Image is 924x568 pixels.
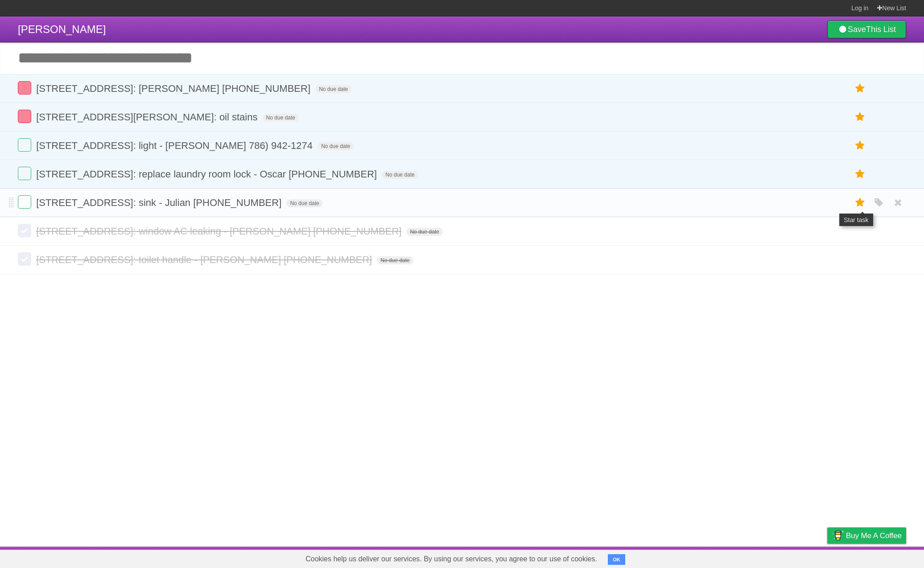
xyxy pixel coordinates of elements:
span: No due date [263,114,299,122]
label: Done [18,195,31,209]
span: No due date [286,199,322,207]
span: [STREET_ADDRESS]: toilet handle - [PERSON_NAME] [PHONE_NUMBER] [36,254,374,265]
span: Cookies help us deliver our services. By using our services, you agree to our use of cookies. [297,550,606,568]
span: [STREET_ADDRESS]: sink - Julian [PHONE_NUMBER] [36,197,284,208]
a: Buy me a coffee [827,527,906,544]
span: No due date [318,142,354,150]
img: Buy me a coffee [832,528,844,543]
a: Developers [738,549,774,566]
a: Privacy [816,549,839,566]
span: No due date [382,171,418,179]
span: [PERSON_NAME] [18,23,106,35]
span: [STREET_ADDRESS]: light - [PERSON_NAME] 786) 942-1274 [36,140,315,151]
label: Done [18,81,31,95]
a: About [709,549,727,566]
label: Star task [852,81,869,96]
label: Done [18,252,31,266]
span: No due date [377,256,413,264]
label: Done [18,167,31,180]
label: Done [18,138,31,152]
label: Star task [852,138,869,153]
a: Suggest a feature [850,549,906,566]
b: This List [866,25,896,34]
label: Done [18,224,31,237]
label: Star task [852,195,869,210]
span: [STREET_ADDRESS]: window AC leaking - [PERSON_NAME] [PHONE_NUMBER] [36,226,404,237]
span: No due date [406,228,442,236]
span: [STREET_ADDRESS]: replace laundry room lock - Oscar [PHONE_NUMBER] [36,169,379,180]
span: Buy me a coffee [846,528,902,543]
button: OK [608,554,625,565]
a: SaveThis List [827,21,906,38]
label: Star task [852,110,869,124]
a: Terms [785,549,805,566]
span: [STREET_ADDRESS][PERSON_NAME]: oil stains [36,111,260,123]
span: No due date [315,85,351,93]
label: Star task [852,167,869,181]
label: Done [18,110,31,123]
span: [STREET_ADDRESS]: [PERSON_NAME] [PHONE_NUMBER] [36,83,313,94]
